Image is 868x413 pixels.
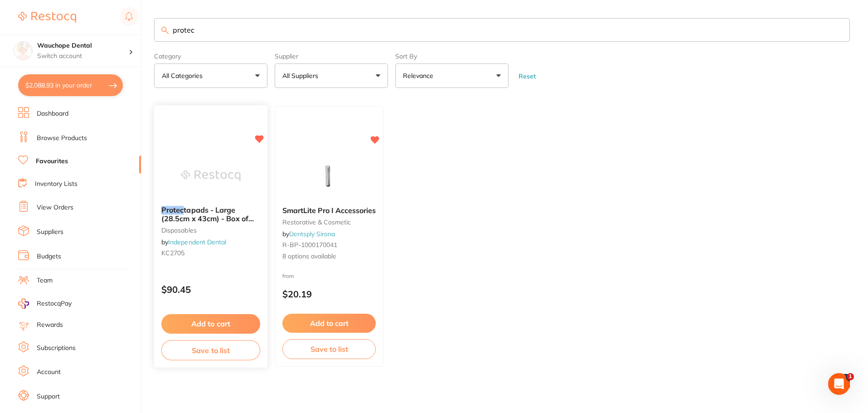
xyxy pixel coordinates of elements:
img: RestocqPay [18,298,29,309]
a: Inventory Lists [35,180,78,189]
label: Category [154,53,267,60]
button: Relevance [395,63,509,88]
img: SmartLite Pro I Accessories [300,154,359,199]
span: from [282,272,294,279]
button: $2,088.93 in your order [18,74,123,96]
span: RestocqPay [37,299,72,308]
a: Suppliers [37,228,63,237]
label: Sort By [395,53,509,60]
a: Subscriptions [37,344,76,353]
span: 1 [847,373,854,380]
a: Independent Dental [168,238,226,246]
iframe: Intercom live chat [828,373,850,395]
p: All Categories [162,71,206,80]
button: All Categories [154,63,267,88]
span: KC2705 [161,249,185,258]
a: Team [37,276,53,285]
button: Save to list [161,340,260,360]
em: Protec [161,206,184,215]
img: Protectapads - Large (28.5cm x 43cm) - Box of 400 [181,153,240,199]
span: 8 options available [282,252,376,261]
a: Favourites [36,157,68,166]
button: All Suppliers [275,63,388,88]
b: Protectapads - Large (28.5cm x 43cm) - Box of 400 [161,206,260,223]
a: Dashboard [37,109,68,118]
img: Restocq Logo [18,12,76,23]
button: Add to cart [282,314,376,333]
a: Browse Products [37,134,87,143]
a: RestocqPay [18,298,72,309]
span: SmartLite Pro I Accessories [282,206,376,215]
a: Account [37,368,61,377]
button: Reset [516,72,538,80]
span: tapads - Large (28.5cm x 43cm) - Box of 400 [161,206,254,232]
p: Relevance [403,71,437,80]
span: R-BP-1000170041 [282,241,337,249]
a: 1 [835,372,850,390]
label: Supplier [275,53,388,60]
a: Rewards [37,321,63,330]
b: SmartLite Pro I Accessories [282,206,376,214]
a: View Orders [37,203,73,212]
input: Search Favourite Products [154,18,850,42]
button: Save to list [282,339,376,359]
p: All Suppliers [282,71,322,80]
small: restorative & cosmetic [282,219,376,226]
p: $90.45 [161,285,260,295]
img: Wauchope Dental [14,42,32,60]
a: Restocq Logo [18,7,76,28]
span: by [161,238,226,246]
small: disposables [161,227,260,234]
a: Support [37,392,60,401]
a: Dentsply Sirona [289,230,335,238]
span: by [282,230,335,238]
h4: Wauchope Dental [37,41,129,50]
p: $20.19 [282,289,376,299]
a: Budgets [37,252,61,261]
p: Switch account [37,52,129,61]
button: Add to cart [161,314,260,334]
